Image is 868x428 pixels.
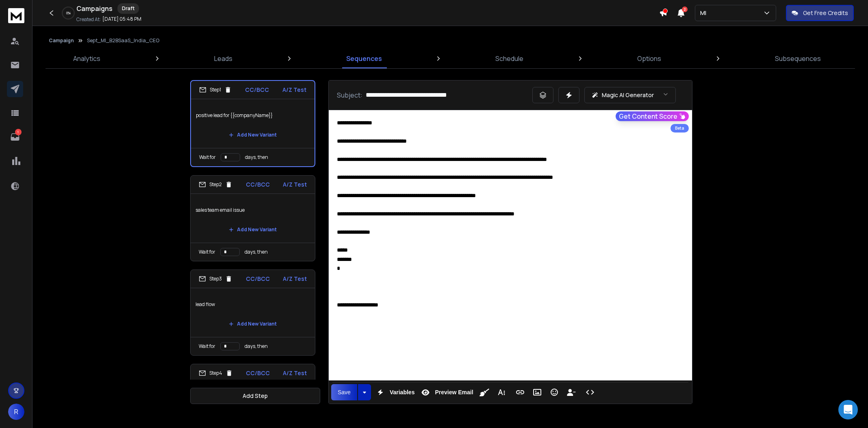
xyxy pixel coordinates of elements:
span: Preview Email [433,389,475,396]
button: Add Step [190,388,320,404]
button: R [8,404,24,420]
span: 2 [682,7,688,12]
p: CC/BCC [246,369,270,377]
p: sales team email issue [195,199,310,222]
p: A/Z Test [283,275,307,283]
p: Magic AI Generator [602,91,654,99]
p: 1 [15,129,22,135]
p: CC/BCC [246,180,270,189]
p: Subsequences [775,54,821,63]
p: Sept_MI_B2BSaaS_India_CEO [87,37,159,44]
p: Subject: [337,90,362,100]
li: Step1CC/BCCA/Z Testpositive lead for {{companyName}}Add New VariantWait fordays, then [190,80,315,167]
button: Add New Variant [222,127,283,143]
button: Variables [373,384,417,400]
li: Step2CC/BCCA/Z Testsales team email issueAdd New VariantWait fordays, then [190,175,315,261]
button: Insert Image (⌘P) [529,384,545,400]
a: 1 [7,129,23,145]
p: CC/BCC [245,86,269,94]
button: Get Content Score [616,111,689,121]
p: Sequences [346,54,382,63]
li: Step3CC/BCCA/Z Testlead flowAdd New VariantWait fordays, then [190,269,315,356]
button: Campaign [49,37,74,44]
p: Options [637,54,661,63]
p: Created At: [76,16,101,23]
div: Draft [117,3,139,14]
div: Step 3 [199,275,232,282]
a: Subsequences [770,49,826,68]
button: Add New Variant [222,316,283,332]
h1: Campaigns [76,4,113,13]
img: logo [8,8,24,23]
p: days, then [245,154,268,161]
button: Get Free Credits [786,5,854,21]
a: Analytics [68,49,105,68]
p: A/Z Test [283,180,307,189]
p: 0 % [66,11,71,15]
div: Open Intercom Messenger [838,400,858,419]
button: Clean HTML [477,384,492,400]
div: Step 2 [199,181,232,188]
p: Wait for [199,249,215,255]
p: [DATE] 05:48 PM [102,16,141,22]
span: Variables [388,389,417,396]
p: A/Z Test [283,369,307,377]
button: Save [331,384,357,400]
p: days, then [245,343,268,350]
button: Magic AI Generator [584,87,676,103]
p: MI [700,9,710,17]
div: Step 1 [199,86,232,93]
p: Wait for [199,154,216,161]
a: Schedule [490,49,528,68]
a: Leads [209,49,237,68]
button: Add New Variant [222,222,283,238]
p: Schedule [495,54,523,63]
div: Beta [671,124,689,133]
p: Get Free Credits [803,9,848,17]
button: More Text [494,384,509,400]
button: Insert Unsubscribe Link [564,384,579,400]
p: Wait for [199,343,215,350]
button: Preview Email [418,384,475,400]
p: CC/BCC [246,275,270,283]
p: A/Z Test [282,86,306,94]
a: Options [632,49,666,68]
div: Step 4 [199,369,233,377]
p: days, then [245,249,268,255]
a: Sequences [341,49,387,68]
p: Leads [214,54,232,63]
p: Analytics [73,54,100,63]
p: positive lead for {{companyName}} [196,104,310,127]
button: Insert Link (⌘K) [512,384,528,400]
p: lead flow [195,293,310,316]
button: Emoticons [547,384,562,400]
button: Code View [582,384,598,400]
